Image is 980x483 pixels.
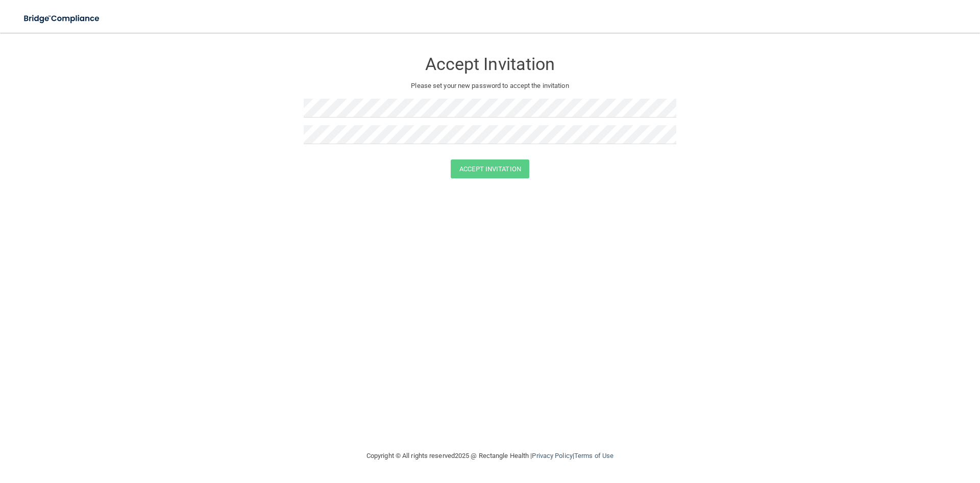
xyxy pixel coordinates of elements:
img: bridge_compliance_login_screen.278c3ca4.svg [15,8,109,29]
p: Please set your new password to accept the invitation [311,80,669,92]
a: Terms of Use [574,452,614,459]
div: Copyright © All rights reserved 2025 @ Rectangle Health | | [304,440,676,472]
button: Accept Invitation [451,159,529,178]
a: Privacy Policy [532,452,572,459]
h3: Accept Invitation [304,55,676,74]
